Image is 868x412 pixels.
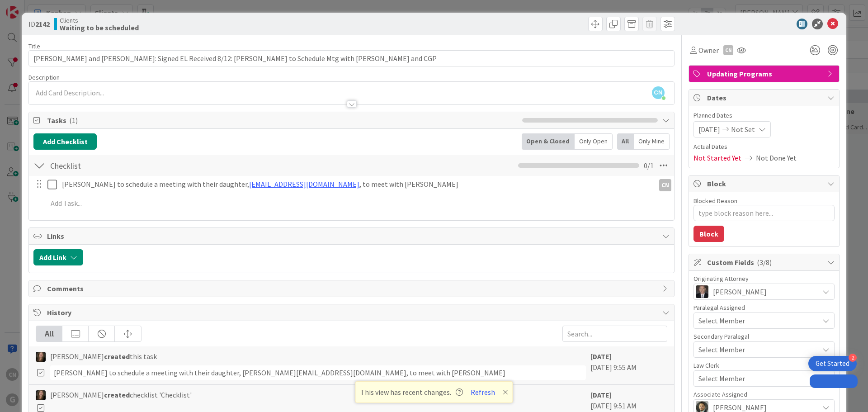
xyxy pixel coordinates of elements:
[47,307,658,318] span: History
[693,304,835,311] div: Paralegal Assigned
[693,152,741,163] span: Not Started Yet
[590,390,612,399] b: [DATE]
[634,133,670,150] div: Only Mine
[590,351,667,380] div: [DATE] 9:55 AM
[60,24,139,31] b: Waiting to be scheduled
[104,352,130,361] b: created
[652,86,665,99] span: CN
[47,115,518,126] span: Tasks
[756,152,797,163] span: Not Done Yet
[50,365,586,380] div: [PERSON_NAME] to schedule a meeting with their daughter, [PERSON_NAME][EMAIL_ADDRESS][DOMAIN_NAME...
[723,45,733,55] div: CN
[707,92,823,103] span: Dates
[50,351,157,362] span: [PERSON_NAME] this task
[467,386,498,398] button: Refresh
[28,19,50,29] span: ID
[104,390,130,399] b: created
[696,285,708,298] img: BG
[249,180,359,189] a: [EMAIL_ADDRESS][DOMAIN_NAME]
[36,352,46,362] img: SB
[707,257,823,268] span: Custom Fields
[33,133,97,150] button: Add Checklist
[33,249,83,265] button: Add Link
[644,160,654,171] span: 0 / 1
[816,359,849,368] div: Get Started
[757,258,772,267] span: ( 3/8 )
[60,17,139,24] span: Clients
[36,390,46,400] img: SB
[693,391,835,398] div: Associate Assigned
[698,45,719,56] span: Owner
[808,356,857,371] div: Open Get Started checklist, remaining modules: 2
[575,133,613,150] div: Only Open
[698,373,745,384] span: Select Member
[360,387,463,398] span: This view has recent changes.
[693,142,835,152] span: Actual Dates
[693,275,835,282] div: Originating Attorney
[28,42,40,50] label: Title
[35,19,50,28] b: 2142
[62,179,651,189] p: [PERSON_NAME] to schedule a meeting with their daughter, , to meet with [PERSON_NAME]
[590,352,612,361] b: [DATE]
[47,231,658,242] span: Links
[28,73,60,81] span: Description
[693,197,737,205] label: Blocked Reason
[698,124,720,135] span: [DATE]
[28,50,675,66] input: type card name here...
[713,286,767,297] span: [PERSON_NAME]
[69,116,78,125] span: ( 1 )
[707,68,823,79] span: Updating Programs
[693,226,724,242] button: Block
[50,389,192,400] span: [PERSON_NAME] checklist 'Checklist'
[693,111,835,120] span: Planned Dates
[47,157,250,174] input: Add Checklist...
[47,283,658,294] span: Comments
[562,326,667,342] input: Search...
[590,389,667,412] div: [DATE] 9:51 AM
[659,179,671,191] div: CN
[707,178,823,189] span: Block
[698,344,745,355] span: Select Member
[693,333,835,340] div: Secondary Paralegal
[36,326,62,341] div: All
[617,133,634,150] div: All
[698,315,745,326] span: Select Member
[731,124,755,135] span: Not Set
[849,354,857,362] div: 2
[522,133,575,150] div: Open & Closed
[693,362,835,369] div: Law Clerk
